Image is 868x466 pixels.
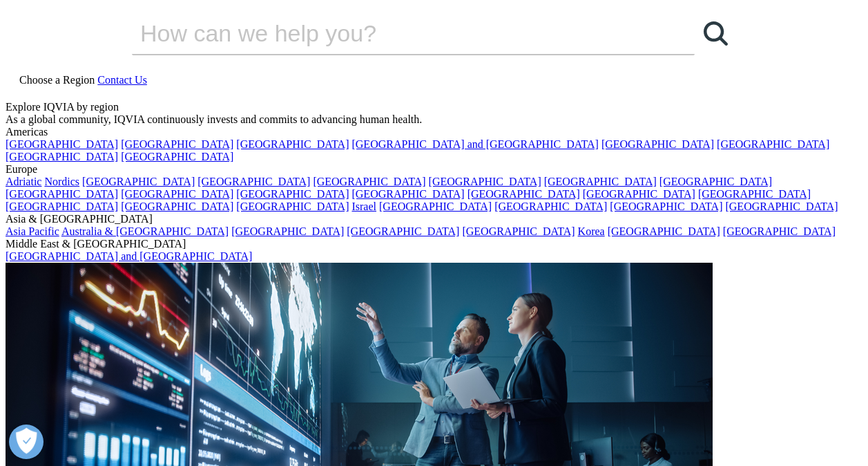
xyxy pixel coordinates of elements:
[9,425,44,459] button: Open Preferences
[6,138,118,150] a: [GEOGRAPHIC_DATA]
[132,12,655,54] input: Search
[121,151,233,162] a: [GEOGRAPHIC_DATA]
[6,126,862,138] div: Americas
[6,176,41,187] a: Adriatic
[494,201,607,212] a: [GEOGRAPHIC_DATA]
[6,225,59,237] a: Asia Pacific
[347,225,459,237] a: [GEOGRAPHIC_DATA]
[695,12,736,54] a: Search
[6,163,862,176] div: Europe
[121,201,233,212] a: [GEOGRAPHIC_DATA]
[6,213,862,225] div: Asia & [GEOGRAPHIC_DATA]
[583,188,695,200] a: [GEOGRAPHIC_DATA]
[236,188,349,200] a: [GEOGRAPHIC_DATA]
[236,138,349,150] a: [GEOGRAPHIC_DATA]
[578,225,605,237] a: Korea
[659,176,772,187] a: [GEOGRAPHIC_DATA]
[717,138,829,150] a: [GEOGRAPHIC_DATA]
[544,176,657,187] a: [GEOGRAPHIC_DATA]
[6,250,252,262] a: [GEOGRAPHIC_DATA] and [GEOGRAPHIC_DATA]
[379,201,492,212] a: [GEOGRAPHIC_DATA]
[236,201,349,212] a: [GEOGRAPHIC_DATA]
[44,176,79,187] a: Nordics
[429,176,541,187] a: [GEOGRAPHIC_DATA]
[231,225,344,237] a: [GEOGRAPHIC_DATA]
[19,74,95,86] span: Choose a Region
[82,176,195,187] a: [GEOGRAPHIC_DATA]
[601,138,714,150] a: [GEOGRAPHIC_DATA]
[351,201,376,212] a: Israel
[6,238,862,250] div: Middle East & [GEOGRAPHIC_DATA]
[6,188,118,200] a: [GEOGRAPHIC_DATA]
[608,225,720,237] a: [GEOGRAPHIC_DATA]
[197,176,310,187] a: [GEOGRAPHIC_DATA]
[6,101,862,113] div: Explore IQVIA by region
[723,225,836,237] a: [GEOGRAPHIC_DATA]
[6,201,118,212] a: [GEOGRAPHIC_DATA]
[698,188,811,200] a: [GEOGRAPHIC_DATA]
[121,138,233,150] a: [GEOGRAPHIC_DATA]
[121,188,233,200] a: [GEOGRAPHIC_DATA]
[6,113,862,126] div: As a global community, IQVIA continuously invests and commits to advancing human health.
[313,176,425,187] a: [GEOGRAPHIC_DATA]
[351,138,598,150] a: [GEOGRAPHIC_DATA] and [GEOGRAPHIC_DATA]
[462,225,575,237] a: [GEOGRAPHIC_DATA]
[61,225,229,237] a: Australia & [GEOGRAPHIC_DATA]
[610,201,722,212] a: [GEOGRAPHIC_DATA]
[725,201,838,212] a: [GEOGRAPHIC_DATA]
[467,188,580,200] a: [GEOGRAPHIC_DATA]
[704,21,728,46] svg: Search
[97,74,147,86] a: Contact Us
[6,151,118,162] a: [GEOGRAPHIC_DATA]
[351,188,464,200] a: [GEOGRAPHIC_DATA]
